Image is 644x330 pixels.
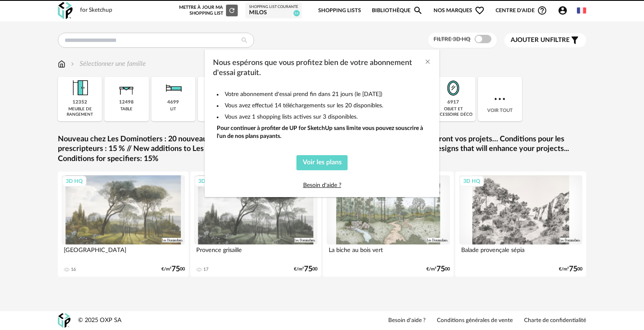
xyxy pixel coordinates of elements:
[303,182,341,188] a: Besoin d'aide ?
[217,91,427,98] li: Votre abonnement d'essai prend fin dans 21 jours (le [DATE])
[303,159,342,166] span: Voir les plans
[217,113,427,121] li: Vous avez 1 shopping lists actives sur 3 disponibles.
[296,155,348,170] button: Voir les plans
[205,49,439,197] div: dialog
[217,125,427,140] div: Pour continuer à profiter de UP for SketchUp sans limite vous pouvez souscrire à l'un de nos plan...
[217,102,427,109] li: Vous avez effectué 14 téléchargements sur les 20 disponibles.
[213,59,412,77] span: Nous espérons que vous profitez bien de votre abonnement d'essai gratuit.
[424,58,431,67] button: Close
